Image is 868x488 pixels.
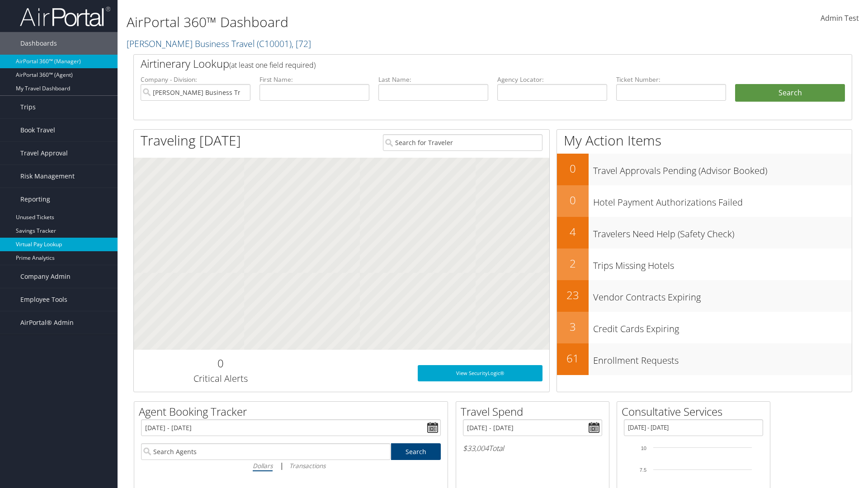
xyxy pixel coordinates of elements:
[735,84,845,102] button: Search
[461,404,609,419] h2: Travel Spend
[821,5,859,33] a: Admin Test
[20,288,67,311] span: Employee Tools
[557,224,589,239] h2: 4
[640,467,646,473] tspan: 7.5
[141,443,391,460] input: Search Agents
[593,223,852,240] h3: Travelers Need Help (Safety Check)
[593,192,852,209] h3: Hotel Payment Authorizations Failed
[20,96,36,118] span: Trips
[557,312,852,343] a: 3Credit Cards Expiring
[141,460,441,471] div: |
[616,75,726,84] label: Ticket Number:
[127,13,615,32] h1: AirPortal 360™ Dashboard
[557,131,852,150] h1: My Action Items
[292,38,311,50] span: , [ 72 ]
[383,134,542,151] input: Search for Traveler
[378,75,488,84] label: Last Name:
[622,404,770,419] h2: Consultative Services
[391,443,441,460] a: Search
[20,188,50,211] span: Reporting
[557,351,589,366] h2: 61
[557,287,589,303] h2: 23
[557,249,852,280] a: 2Trips Missing Hotels
[253,461,273,470] i: Dollars
[20,32,57,55] span: Dashboards
[557,256,589,271] h2: 2
[463,443,602,453] h6: Total
[139,404,448,419] h2: Agent Booking Tracker
[20,6,110,27] img: airportal-logo.png
[557,161,589,176] h2: 0
[557,192,589,208] h2: 0
[20,119,55,141] span: Book Travel
[127,38,311,50] a: [PERSON_NAME] Business Travel
[593,160,852,177] h3: Travel Approvals Pending (Advisor Booked)
[141,356,300,371] h2: 0
[418,365,542,381] a: View SecurityLogic®
[593,318,852,335] h3: Credit Cards Expiring
[141,56,785,71] h2: Airtinerary Lookup
[141,75,250,84] label: Company - Division:
[20,311,74,334] span: AirPortal® Admin
[141,372,300,385] h3: Critical Alerts
[497,75,607,84] label: Agency Locator:
[557,280,852,312] a: 23Vendor Contracts Expiring
[593,255,852,272] h3: Trips Missing Hotels
[593,350,852,367] h3: Enrollment Requests
[557,185,852,217] a: 0Hotel Payment Authorizations Failed
[557,319,589,334] h2: 3
[557,343,852,375] a: 61Enrollment Requests
[821,13,859,23] span: Admin Test
[557,217,852,249] a: 4Travelers Need Help (Safety Check)
[557,154,852,185] a: 0Travel Approvals Pending (Advisor Booked)
[463,443,489,453] span: $33,004
[289,461,325,470] i: Transactions
[20,165,75,188] span: Risk Management
[257,38,292,50] span: ( C10001 )
[141,131,241,150] h1: Traveling [DATE]
[641,446,646,451] tspan: 10
[20,142,68,164] span: Travel Approval
[593,286,852,304] h3: Vendor Contracts Expiring
[20,265,71,288] span: Company Admin
[259,75,369,84] label: First Name:
[229,60,316,70] span: (at least one field required)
